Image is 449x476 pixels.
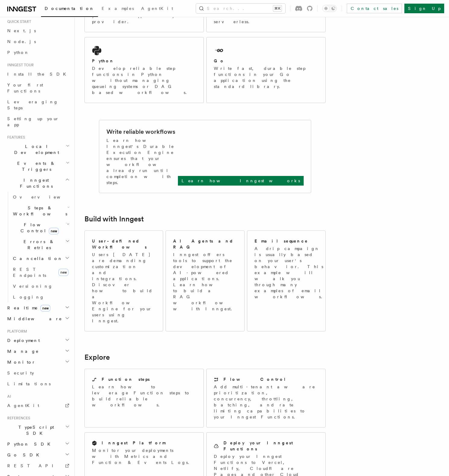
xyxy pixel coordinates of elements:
[11,236,71,253] button: Errors & Retries
[45,6,94,11] span: Documentation
[92,65,196,96] p: Develop reliable step functions in Python without managing queueing systems or DAG based workflows.
[5,192,71,302] div: Inngest Functions
[11,202,71,219] button: Steps & Workflows
[5,305,50,311] span: Realtime
[5,400,71,411] a: AgentKit
[92,384,196,408] p: Learn how to leverage Function steps to build reliable workflows.
[182,178,300,184] p: Learn how Inngest works
[98,2,138,16] a: Examples
[11,222,66,234] span: Flow Control
[7,381,51,386] span: Limitations
[84,230,163,331] a: User-defined WorkflowsUsers [DATE] are demanding customization and integrations. Discover how to ...
[40,305,50,312] span: new
[255,246,326,300] p: A drip campaign is usually based on your user's behavior. This example will walk you through many...
[5,36,71,47] a: Node.js
[5,346,71,357] button: Manage
[214,65,318,89] p: Write fast, durable step functions in your Go application using the standard library.
[7,72,70,77] span: Install the SDK
[5,302,71,313] button: Realtimenew
[5,416,30,421] span: References
[84,353,110,362] a: Explore
[7,39,36,44] span: Node.js
[173,252,238,312] p: Inngest offers tools to support the development of AI-powered applications. Learn how to build a ...
[5,313,71,324] button: Middleware
[5,378,71,389] a: Limitations
[5,80,71,96] a: Your first Functions
[13,267,46,278] span: REST Endpoints
[5,25,71,36] a: Next.js
[106,127,175,136] h2: Write reliable workflows
[5,19,31,24] span: Quick start
[5,357,71,368] button: Monitor
[92,58,114,64] h2: Python
[41,2,98,17] a: Documentation
[5,63,34,67] span: Inngest tour
[5,69,71,80] a: Install the SDK
[11,239,65,251] span: Errors & Retries
[173,238,238,250] h2: AI Agents and RAG
[196,4,285,13] button: Search...⌘K
[5,135,25,140] span: Features
[11,292,71,302] a: Logging
[5,175,71,192] button: Inngest Functions
[5,439,71,449] button: Python SDK
[5,337,40,343] span: Deployment
[11,281,71,292] a: Versioning
[5,335,71,346] button: Deployment
[92,447,196,465] p: Monitor your deployments with Metrics and Function & Events Logs.
[7,83,43,93] span: Your first Functions
[206,369,326,427] a: Flow ControlAdd multi-tenant aware prioritization, concurrency, throttling, batching, and rate li...
[13,195,75,199] span: Overview
[49,228,59,234] span: new
[5,96,71,113] a: Leveraging Steps
[5,47,71,58] a: Python
[11,205,67,217] span: Steps & Workflows
[214,384,318,420] p: Add multi-tenant aware prioritization, concurrency, throttling, batching, and rate limiting capab...
[84,37,204,103] a: PythonDevelop reliable step functions in Python without managing queueing systems or DAG based wo...
[223,376,286,382] h2: Flow Control
[7,371,34,375] span: Security
[138,2,177,16] a: AgentKit
[7,28,36,33] span: Next.js
[5,359,36,365] span: Monitor
[7,50,29,55] span: Python
[7,463,58,468] span: REST API
[5,394,11,399] span: AI
[206,37,326,103] a: GoWrite fast, durable step functions in your Go application using the standard library.
[166,230,244,331] a: AI Agents and RAGInngest offers tools to support the development of AI-powered applications. Lear...
[102,6,134,11] span: Examples
[5,177,65,189] span: Inngest Functions
[13,295,44,299] span: Logging
[11,255,63,261] span: Cancellation
[5,160,66,172] span: Events & Triggers
[5,141,71,158] button: Local Development
[5,424,65,436] span: TypeScript SDK
[347,4,402,13] a: Contact sales
[5,158,71,175] button: Events & Triggers
[102,440,166,446] h2: Inngest Platform
[214,58,225,64] h2: Go
[273,5,282,11] kbd: ⌘K
[5,368,71,378] a: Security
[102,376,150,382] h2: Function steps
[141,6,173,11] span: AgentKit
[5,316,62,322] span: Middleware
[11,253,71,264] button: Cancellation
[322,5,337,12] button: Toggle dark mode
[92,252,156,324] p: Users [DATE] are demanding customization and integrations. Discover how to build a Workflow Engin...
[255,238,308,244] h2: Email sequence
[106,137,178,186] p: Learn how Inngest's Durable Execution Engine ensures that your workflow already run until complet...
[7,403,39,408] span: AgentKit
[5,460,71,471] a: REST API
[13,284,53,289] span: Versioning
[84,369,204,427] a: Function stepsLearn how to leverage Function steps to build reliable workflows.
[7,116,59,127] span: Setting up your app
[223,440,318,452] h2: Deploy your Inngest Functions
[11,264,71,281] a: REST Endpointsnew
[58,269,68,276] span: new
[92,238,156,250] h2: User-defined Workflows
[404,4,444,13] a: Sign Up
[5,113,71,130] a: Setting up your app
[11,219,71,236] button: Flow Controlnew
[5,422,71,439] button: TypeScript SDK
